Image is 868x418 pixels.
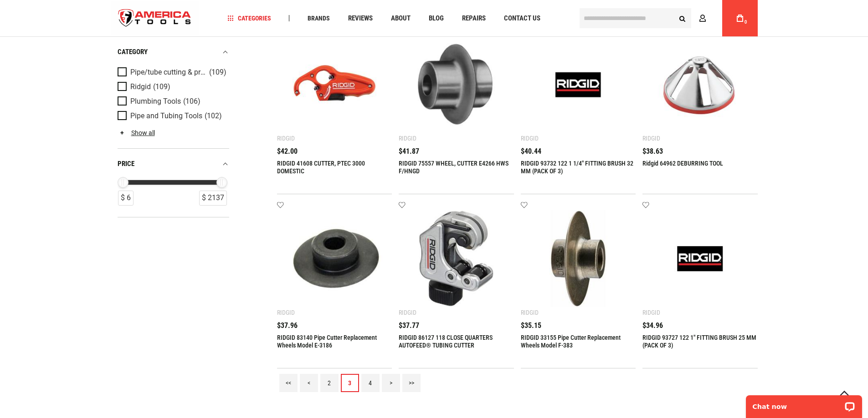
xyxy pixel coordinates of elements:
[308,15,330,21] span: Brands
[111,1,199,35] a: store logo
[642,322,663,329] span: $34.96
[277,334,377,349] a: RIDGID 83140 Pipe Cutter Replacement Wheels Model E-3186
[382,374,400,392] a: >
[130,83,151,91] span: Ridgid
[521,322,541,329] span: $35.15
[199,191,227,206] div: $ 2137
[521,309,539,316] div: Ridgid
[118,129,155,136] a: Show all
[361,374,380,392] a: 4
[205,112,222,120] span: (102)
[500,12,544,25] a: Contact Us
[642,334,756,349] a: RIDGID 93727 122 1" FITTING BRUSH 25 MM (PACK OF 3)
[745,20,747,25] span: 0
[118,82,227,92] a: Ridgid (109)
[740,389,868,418] iframe: LiveChat chat widget
[521,135,539,142] div: Ridgid
[118,36,229,217] div: Product Filters
[277,322,298,329] span: $37.96
[642,309,660,316] div: Ridgid
[462,15,486,22] span: Repairs
[344,12,377,25] a: Reviews
[387,12,415,25] a: About
[652,210,749,307] img: RIDGID 93727 122 1
[521,148,541,155] span: $40.44
[183,98,200,106] span: (106)
[300,374,318,392] a: <
[303,12,334,25] a: Brands
[130,112,202,120] span: Pipe and Tubing Tools
[209,69,226,76] span: (109)
[130,68,207,76] span: Pipe/tube cutting & preparation
[399,148,419,155] span: $41.87
[652,36,749,133] img: Ridgid 64962 DEBURRING TOOL
[277,148,298,155] span: $42.00
[402,374,421,392] a: >>
[348,15,373,22] span: Reviews
[642,160,723,167] a: Ridgid 64962 DEBURRING TOOL
[399,322,419,329] span: $37.77
[530,36,627,133] img: RIDGID 93732 122 1 1/4
[425,12,448,25] a: Blog
[642,148,663,155] span: $38.63
[399,309,416,316] div: Ridgid
[674,10,691,27] button: Search
[118,46,229,58] div: category
[341,374,359,392] a: 3
[118,96,227,106] a: Plumbing Tools (106)
[118,67,227,77] a: Pipe/tube cutting & preparation (109)
[277,309,295,316] div: Ridgid
[521,160,633,175] a: RIDGID 93732 122 1 1/4" FITTING BRUSH 32 MM (PACK OF 3)
[111,1,199,35] img: America Tools
[279,374,298,392] a: <<
[118,191,134,206] div: $ 6
[223,12,275,25] a: Categories
[118,158,229,170] div: price
[320,374,339,392] a: 2
[530,210,627,307] img: RIDGID 33155 Pipe Cutter Replacement Wheels Model F-383
[227,15,271,21] span: Categories
[286,210,383,307] img: RIDGID 83140 Pipe Cutter Replacement Wheels Model E-3186
[118,111,227,121] a: Pipe and Tubing Tools (102)
[399,135,416,142] div: Ridgid
[642,135,660,142] div: Ridgid
[391,15,411,22] span: About
[458,12,490,25] a: Repairs
[408,210,505,307] img: RIDGID 86127 118 CLOSE QUARTERS AUTOFEED® TUBING CUTTER
[504,15,540,22] span: Contact Us
[277,160,365,175] a: RIDGID 41608 CUTTER, PTEC 3000 DOMESTIC
[286,36,383,133] img: RIDGID 41608 CUTTER, PTEC 3000 DOMESTIC
[153,83,170,91] span: (109)
[521,334,621,349] a: RIDGID 33155 Pipe Cutter Replacement Wheels Model F-383
[277,135,295,142] div: Ridgid
[399,160,508,175] a: RIDGID 75557 WHEEL, CUTTER E4266 HWS F/HNGD
[399,334,493,349] a: RIDGID 86127 118 CLOSE QUARTERS AUTOFEED® TUBING CUTTER
[408,36,505,133] img: RIDGID 75557 WHEEL, CUTTER E4266 HWS F/HNGD
[130,97,181,106] span: Plumbing Tools
[429,15,444,22] span: Blog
